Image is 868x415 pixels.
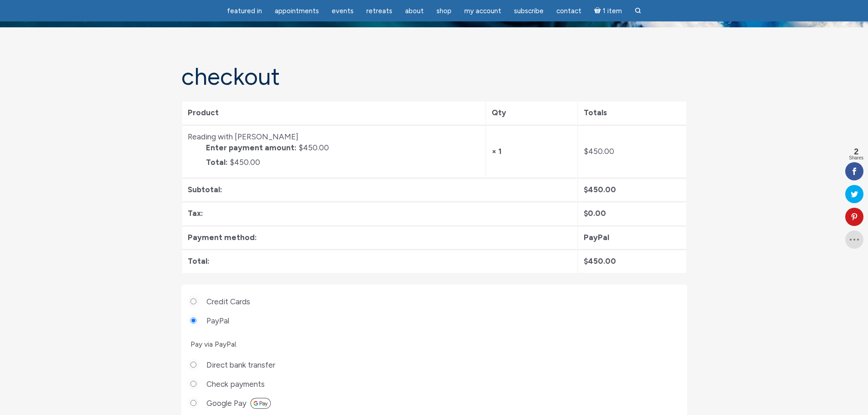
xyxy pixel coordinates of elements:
label: Google Pay [206,395,272,411]
p: $450.00 [206,143,480,154]
span: Events [332,7,354,15]
span: 2 [849,148,863,156]
bdi: 450.00 [584,147,614,156]
label: Credit Cards [206,294,250,309]
th: Subtotal: [182,178,577,201]
th: Tax: [182,202,577,225]
td: Reading with [PERSON_NAME] [182,125,486,177]
bdi: 450.00 [584,256,616,266]
img: Google Pay [250,398,271,409]
td: PayPal [578,226,686,249]
span: Subscribe [514,7,544,15]
label: PayPal [206,313,229,328]
a: Contact [551,2,587,20]
a: Retreats [361,2,398,20]
th: Payment method: [182,226,577,249]
span: About [405,7,424,15]
th: Total: [182,250,577,273]
h1: Checkout [181,64,687,90]
span: $ [584,185,588,194]
a: My Account [459,2,507,20]
a: Appointments [269,2,324,20]
a: Shop [431,2,457,20]
th: Totals [578,102,686,124]
strong: Enter payment amount: [206,143,297,154]
strong: × 1 [492,147,502,156]
th: Qty [486,102,577,124]
a: Subscribe [508,2,549,20]
p: $450.00 [206,157,480,168]
bdi: 450.00 [584,185,616,194]
span: $ [584,147,588,156]
th: Product [182,102,486,124]
span: $ [584,256,588,266]
p: Pay via PayPal. [190,339,678,349]
span: Retreats [366,7,392,15]
span: Appointments [275,7,319,15]
a: About [400,2,429,20]
span: My Account [464,7,501,15]
a: Events [326,2,359,20]
span: 1 item [603,8,622,15]
a: featured in [221,2,267,20]
span: $ [584,209,588,218]
label: Check payments [206,376,265,392]
bdi: 0.00 [584,209,606,218]
a: Cart1 item [589,1,627,20]
span: Shares [849,156,863,160]
i: Cart [594,7,603,15]
span: Contact [556,7,581,15]
strong: Total: [206,157,228,168]
span: featured in [227,7,262,15]
label: Direct bank transfer [206,357,275,373]
span: Shop [437,7,452,15]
